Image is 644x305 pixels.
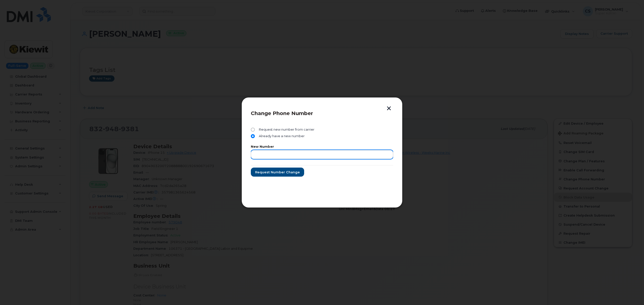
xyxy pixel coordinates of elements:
[251,168,304,177] button: Request number change
[622,283,640,301] iframe: Messenger Launcher
[257,134,305,138] span: Already have a new number
[257,128,314,132] span: Request new number from carrier
[251,134,255,138] input: Already have a new number
[255,170,300,175] span: Request number change
[251,145,393,148] label: New Number
[251,128,255,132] input: Request new number from carrier
[251,110,313,116] span: Change Phone Number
